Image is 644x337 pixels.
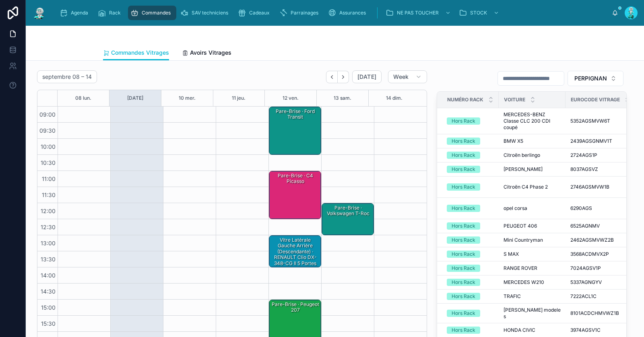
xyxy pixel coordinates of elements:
span: SAV techniciens [192,10,228,16]
a: Hors Rack [447,166,494,173]
span: 6525AGNMV [570,223,600,229]
span: 8037AGSVZ [570,166,598,173]
a: 5337AGNGYV [570,279,630,286]
div: Hors Rack [452,117,475,125]
a: BMW X5 [504,138,561,144]
a: Hors Rack [447,138,494,145]
a: Hors Rack [447,222,494,230]
a: 6525AGNMV [570,223,630,229]
a: Rack [95,6,126,20]
span: Numéro Rack [447,97,483,103]
span: 09:00 [37,111,58,118]
div: Hors Rack [452,205,475,212]
div: Pare-Brise · Ford transit [270,108,320,121]
span: 7222ACL1C [570,293,597,300]
a: TRAFIC [504,293,561,300]
a: MERCEDES-BENZ Classe CLC 200 CDI coupé [504,111,561,131]
a: 7222ACL1C [570,293,630,300]
span: TRAFIC [504,293,521,300]
a: Hors Rack [447,327,494,334]
a: SAV techniciens [178,6,234,20]
span: 3568ACDMVX2P [570,251,609,257]
span: HONDA CIVIC [504,327,535,333]
a: Cadeaux [235,6,275,20]
button: 08 lun. [75,90,91,106]
a: 2724AGS1P [570,152,630,158]
button: Week [388,70,427,83]
a: 3568ACDMVX2P [570,251,630,257]
div: Pare-Brise · Ford transit [269,107,321,154]
span: 12:30 [39,224,58,230]
a: Assurances [326,6,372,20]
button: 13 sam. [334,90,351,106]
button: [DATE] [127,90,143,106]
a: RANGE ROVER [504,265,561,271]
div: Pare-Brise · Volkswagen T-Roc [323,204,373,218]
span: PERPIGNAN [574,74,607,82]
a: Hors Rack [447,236,494,244]
span: 12:00 [39,208,58,214]
a: Hors Rack [447,265,494,272]
span: Avoirs Vitrages [190,49,231,57]
span: 7024AGSV1P [570,265,601,271]
span: Rack [109,10,121,16]
span: 09:30 [37,127,58,134]
a: 8101ACDCHMVWZ1B [570,310,630,316]
a: Commandes [128,6,176,20]
a: Hors Rack [447,251,494,258]
a: 5352AGSMVW6T [570,118,630,124]
a: 8037AGSVZ [570,166,630,173]
div: Vitre Latérale Gauche Arrière (Descendante) · RENAULT Clio DX-348-CG II 5 Portes Phase 2 1.5 dCi ... [270,236,320,279]
a: HONDA CIVIC [504,327,561,333]
a: Citroën C4 Phase 2 [504,184,561,190]
span: 5337AGNGYV [570,279,602,286]
span: 6290AGS [570,205,592,212]
a: Hors Rack [447,293,494,300]
a: STOCK [456,6,503,20]
div: Pare-Brise · C4 picasso [269,171,321,219]
span: Cadeaux [249,10,270,16]
a: [PERSON_NAME] modele s [504,307,561,320]
div: Hors Rack [452,251,475,258]
a: Hors Rack [447,310,494,317]
span: 10:00 [39,143,58,150]
a: Parrainages [277,6,324,20]
div: Hors Rack [452,265,475,272]
div: 10 mer. [179,90,196,106]
a: S MAX [504,251,561,257]
span: 3974AGSV1C [570,327,601,333]
button: 14 dim. [386,90,402,106]
a: Commandes Vitrages [103,45,169,61]
a: NE PAS TOUCHER [383,6,455,20]
button: Select Button [568,71,623,86]
a: 2746AGSMVW1B [570,184,630,190]
button: Back [326,71,338,83]
span: [DATE] [357,73,376,80]
a: Hors Rack [447,205,494,212]
div: Hors Rack [452,138,475,145]
div: Hors Rack [452,152,475,159]
a: 2462AGSMVWZ2B [570,237,630,243]
span: BMW X5 [504,138,523,144]
span: 2746AGSMVW1B [570,184,609,190]
div: Hors Rack [452,166,475,173]
a: Mini Countryman [504,237,561,243]
span: Citroën berlingo [504,152,540,158]
span: 14:00 [39,272,58,279]
a: Avoirs Vitrages [182,45,231,62]
img: App logo [32,6,47,19]
a: [PERSON_NAME] [504,166,561,173]
span: S MAX [504,251,519,257]
span: 14:30 [39,288,58,295]
span: 15:30 [39,320,58,327]
div: scrollable content [53,4,612,22]
div: Pare-Brise · Volkswagen T-Roc [322,203,374,235]
span: Mini Countryman [504,237,543,243]
a: Agenda [57,6,94,20]
div: Pare-Brise · C4 picasso [270,172,320,185]
span: Citroën C4 Phase 2 [504,184,548,190]
div: Hors Rack [452,183,475,191]
span: PEUGEOT 406 [504,223,537,229]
